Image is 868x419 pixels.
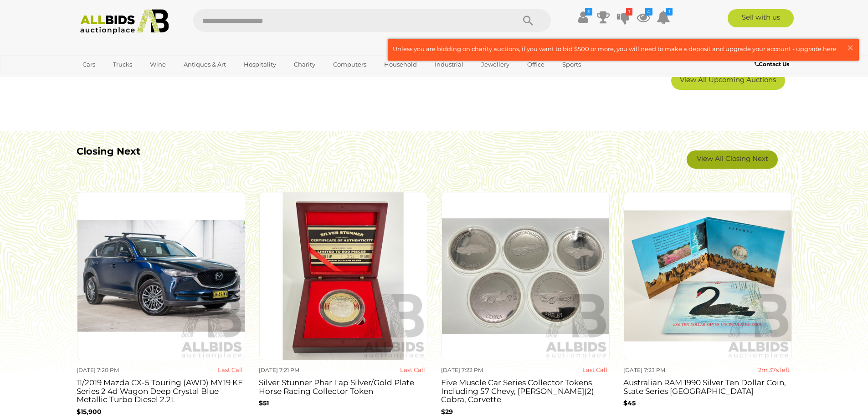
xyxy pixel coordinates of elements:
a: 1 [616,9,630,26]
a: 1 [657,9,670,26]
h3: 11/2019 Mazda CX-5 Touring (AWD) MY19 KF Series 2 4d Wagon Deep Crystal Blue Metallic Turbo Diese... [77,376,245,404]
h3: Five Muscle Car Series Collector Tokens Including 57 Chevy, [PERSON_NAME](2) Cobra, Corvette [441,376,610,404]
img: 11/2019 Mazda CX-5 Touring (AWD) MY19 KF Series 2 4d Wagon Deep Crystal Blue Metallic Turbo Diese... [77,192,245,360]
b: $15,900 [77,408,102,416]
a: View All Closing Next [687,150,778,169]
img: Allbids.com.au [75,9,174,34]
a: Household [378,57,423,72]
a: Jewellery [475,57,515,72]
i: 1 [626,8,632,16]
img: Five Muscle Car Series Collector Tokens Including 57 Chevy, Shelby(2) Cobra, Corvette [442,192,610,360]
div: [DATE] 7:22 PM [441,365,522,375]
div: [DATE] 7:21 PM [259,365,340,375]
b: Contact Us [755,61,789,67]
button: Search [505,9,551,32]
div: [DATE] 7:23 PM [623,365,704,375]
div: [DATE] 7:20 PM [77,365,158,375]
strong: Last Call [400,366,425,373]
img: Australian RAM 1990 Silver Ten Dollar Coin, State Series Western Australia [624,192,792,360]
img: Silver Stunner Phar Lap Silver/Gold Plate Horse Racing Collector Token [259,192,427,360]
a: View All Upcoming Auctions [671,72,785,90]
b: $29 [441,408,453,416]
a: 4 [637,9,650,26]
span: × [846,39,854,57]
a: Antiques & Art [178,57,232,72]
strong: Last Call [218,366,243,373]
a: Sell with us [728,9,794,27]
i: 1 [666,8,673,16]
a: Contact Us [755,59,791,69]
h3: Silver Stunner Phar Lap Silver/Gold Plate Horse Racing Collector Token [259,376,427,395]
a: Office [521,57,550,72]
a: Charity [288,57,321,72]
strong: Last Call [582,366,607,373]
a: Hospitality [238,57,282,72]
a: $ [576,9,590,26]
i: 4 [645,8,652,16]
a: Trucks [107,57,138,72]
a: Computers [327,57,372,72]
a: Industrial [429,57,469,72]
a: [GEOGRAPHIC_DATA] [77,72,153,87]
strong: 2m 37s left [758,366,790,373]
b: $51 [259,399,269,407]
i: $ [585,8,592,16]
b: Closing Next [77,145,140,157]
a: Cars [77,57,101,72]
span: View All Upcoming Auctions [680,75,776,84]
a: Wine [144,57,172,72]
a: Sports [556,57,587,72]
h3: Australian RAM 1990 Silver Ten Dollar Coin, State Series [GEOGRAPHIC_DATA] [623,376,792,395]
b: $45 [623,399,636,407]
